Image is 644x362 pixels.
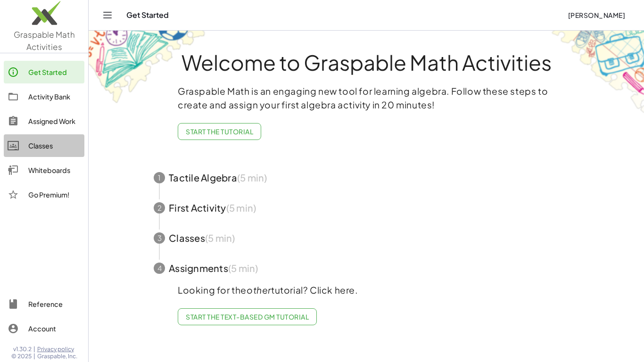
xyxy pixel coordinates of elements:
span: | [33,353,35,360]
a: Activity Bank [4,85,84,108]
span: © 2025 [11,353,32,360]
img: get-started-bg-ul-Ceg4j33I.png [89,30,206,105]
button: 4Assignments(5 min) [142,253,590,283]
span: Graspable Math Activities [14,29,75,52]
a: Reference [4,293,84,315]
span: [PERSON_NAME] [568,11,625,19]
h1: Welcome to Graspable Math Activities [136,51,596,73]
div: Account [28,323,81,334]
div: Whiteboards [28,165,81,176]
button: Toggle navigation [100,8,115,23]
div: Activity Bank [28,91,81,102]
div: Reference [28,298,81,310]
button: 1Tactile Algebra(5 min) [142,163,590,193]
div: 1 [154,172,165,183]
div: Assigned Work [28,115,81,127]
a: Privacy policy [37,346,77,353]
em: other [247,284,271,296]
div: 3 [154,232,165,244]
a: Account [4,317,84,340]
p: Graspable Math is an engaging new tool for learning algebra. Follow these steps to create and ass... [178,84,555,112]
span: Start the Tutorial [186,127,253,136]
div: 4 [154,263,165,274]
button: 2First Activity(5 min) [142,193,590,223]
span: | [33,346,35,353]
div: Go Premium! [28,189,81,200]
a: Classes [4,134,84,157]
button: [PERSON_NAME] [560,7,633,24]
button: 3Classes(5 min) [142,223,590,253]
div: Get Started [28,66,81,78]
span: Graspable, Inc. [37,353,77,360]
a: Start the Text-based GM Tutorial [178,308,317,325]
div: Classes [28,140,81,151]
p: Looking for the tutorial? Click here. [178,283,555,297]
span: Start the Text-based GM Tutorial [186,313,309,321]
span: v1.30.2 [13,346,32,353]
div: 2 [154,202,165,214]
a: Assigned Work [4,110,84,132]
a: Get Started [4,61,84,83]
button: Start the Tutorial [178,123,261,140]
a: Whiteboards [4,159,84,181]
